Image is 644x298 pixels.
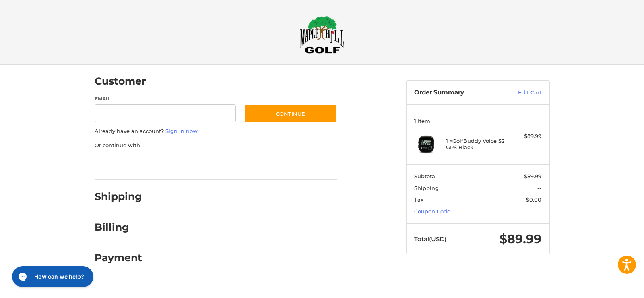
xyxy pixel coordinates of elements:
[165,128,198,134] a: Sign in now
[414,196,423,203] span: Tax
[446,138,508,151] h4: 1 x GolfBuddy Voice S2+ GPS Black
[500,231,541,246] span: $89.99
[578,276,644,298] iframe: Google Customer Reviews
[95,127,337,135] p: Already have an account?
[414,173,437,179] span: Subtotal
[414,118,541,124] h3: 1 Item
[244,104,337,123] button: Continue
[95,95,236,102] label: Email
[95,190,142,203] h2: Shipping
[526,196,541,203] span: $0.00
[228,157,289,172] iframe: PayPal-venmo
[95,142,337,150] p: Or continue with
[92,157,152,172] iframe: PayPal-paypal
[160,157,221,172] iframe: PayPal-paylater
[501,89,541,97] a: Edit Cart
[95,221,142,233] h2: Billing
[95,75,146,88] h2: Customer
[414,185,439,191] span: Shipping
[510,132,541,140] div: $89.99
[414,208,450,215] a: Coupon Code
[414,235,446,243] span: Total (USD)
[537,185,541,191] span: --
[414,89,501,97] h3: Order Summary
[95,252,142,264] h2: Payment
[524,173,541,179] span: $89.99
[300,16,344,54] img: Maple Hill Golf
[8,263,96,290] iframe: Gorgias live chat messenger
